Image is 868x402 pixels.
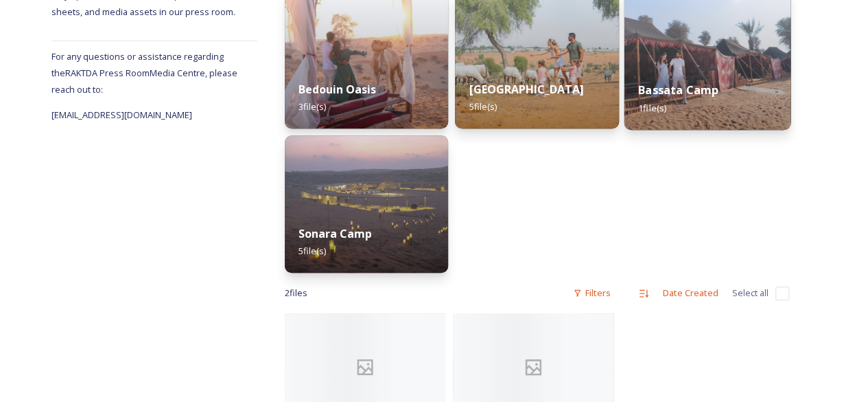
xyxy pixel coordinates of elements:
img: 4a49bcca-b27e-4bdc-b1b4-c60a3416f056.jpg [285,135,448,273]
span: 2 file s [285,287,307,300]
strong: Bassata Camp [638,82,718,98]
div: Filters [566,280,618,306]
span: 1 file(s) [638,101,666,113]
span: 3 file(s) [298,100,326,113]
span: Select all [732,287,769,300]
div: Date Created [656,280,725,306]
span: 5 file(s) [469,100,496,113]
strong: Bedouin Oasis [298,82,376,97]
strong: Sonara Camp [298,226,372,241]
span: For any questions or assistance regarding the RAKTDA Press Room Media Centre, please reach out to: [51,50,237,96]
span: 5 file(s) [298,245,326,257]
span: [EMAIL_ADDRESS][DOMAIN_NAME] [51,109,192,121]
strong: [GEOGRAPHIC_DATA] [469,82,583,97]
